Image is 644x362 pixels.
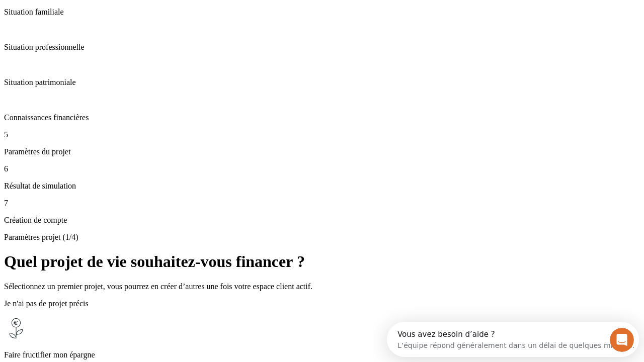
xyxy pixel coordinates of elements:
p: Paramètres du projet [4,147,640,156]
p: 7 [4,199,640,208]
div: L’équipe répond généralement dans un délai de quelques minutes. [11,17,248,27]
div: Vous avez besoin d’aide ? [11,9,248,17]
p: Je n'ai pas de projet précis [4,299,640,308]
span: Sélectionnez un premier projet, vous pourrez en créer d’autres une fois votre espace client actif. [4,282,312,291]
p: Création de compte [4,216,640,225]
p: Situation professionnelle [4,43,640,52]
p: 6 [4,164,640,173]
p: Résultat de simulation [4,182,640,191]
p: Connaissances financières [4,113,640,122]
p: Paramètres projet (1/4) [4,233,640,242]
p: Situation patrimoniale [4,78,640,87]
iframe: Intercom live chat [610,328,634,352]
iframe: Intercom live chat discovery launcher [387,322,639,357]
div: Ouvrir le Messenger Intercom [4,4,277,32]
p: 5 [4,130,640,139]
p: Situation familiale [4,8,640,17]
h1: Quel projet de vie souhaitez-vous financer ? [4,252,640,271]
p: Faire fructifier mon épargne [4,350,640,359]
